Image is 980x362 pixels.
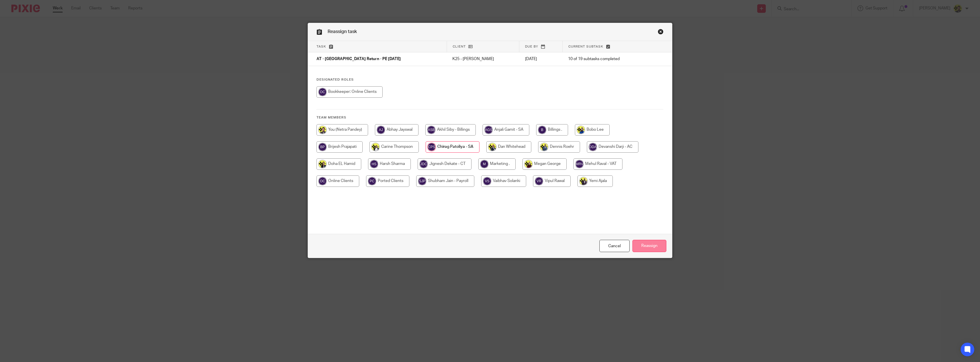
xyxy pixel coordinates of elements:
span: Reassign task [328,29,357,34]
span: Current subtask [568,45,603,48]
input: Reassign [632,240,666,252]
span: Due by [525,45,538,48]
span: Task [317,45,326,48]
a: Close this dialog window [658,29,663,36]
a: Close this dialog window [599,240,630,252]
h4: Team members [317,115,663,120]
p: K25 - [PERSON_NAME] [452,56,514,62]
h4: Designated Roles [317,77,663,82]
span: Client [453,45,466,48]
p: [DATE] [525,56,557,62]
span: AT - [GEOGRAPHIC_DATA] Return - PE [DATE] [317,57,401,61]
td: 10 of 19 subtasks completed [562,52,648,66]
